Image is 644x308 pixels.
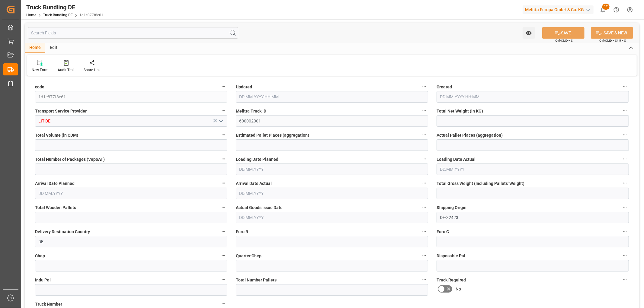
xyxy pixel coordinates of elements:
span: Loading Date Actual [437,156,476,163]
button: Total Gross Weight (Including Pallets' Weight) [621,179,629,187]
input: DD.MM.YYYY HH:MM [236,91,428,103]
button: Created [621,83,629,90]
button: Arrival Date Planned [219,179,227,187]
button: Truck Number [219,300,227,308]
input: DD.MM.YYYY [35,188,227,199]
input: Search Fields [28,27,238,39]
span: Total Number Pallets [236,277,277,283]
button: Estimated Pallet Places (aggregation) [420,131,428,139]
button: Chep [219,252,227,259]
button: Total Number of Packages (VepoAT) [219,155,227,163]
button: Euro B [420,227,428,235]
button: Total Wooden Pallets [219,203,227,211]
button: Delivery Destination Country [219,227,227,235]
span: Quarter Chep [236,253,261,259]
span: Truck Number [35,301,62,307]
div: Home [25,43,45,53]
span: Loading Date Planned [236,156,278,163]
span: Euro C [437,229,449,235]
span: Actual Goods Issue Date [236,205,283,211]
button: Transport Service Provider [219,107,227,115]
input: DD.MM.YYYY [437,164,629,175]
button: Melitta Truck ID [420,107,428,115]
div: Audit Trail [58,67,75,73]
span: Updated [236,84,252,90]
button: code [219,83,227,90]
input: DD.MM.YYYY [236,212,428,223]
button: SAVE & NEW [591,27,633,39]
button: Total Number Pallets [420,276,428,284]
span: Ctrl/CMD + S [555,38,573,43]
span: Delivery Destination Country [35,229,90,235]
span: Total Wooden Pallets [35,205,76,211]
span: Total Volume (in CDM) [35,132,78,138]
button: Updated [420,83,428,90]
span: Created [437,84,452,90]
button: open menu [523,27,535,39]
span: Disposable Pal [437,253,465,259]
div: Edit [45,43,62,53]
input: DD.MM.YYYY [236,164,428,175]
button: SAVE [542,27,585,39]
button: Loading Date Actual [621,155,629,163]
a: Home [26,13,36,17]
span: Arrival Date Actual [236,180,272,187]
button: show 12 new notifications [596,3,610,17]
div: Share Link [84,67,101,73]
span: Chep [35,253,45,259]
button: Quarter Chep [420,252,428,259]
span: Estimated Pallet Places (aggregation) [236,132,309,138]
a: Truck Bundling DE [43,13,73,17]
button: Disposable Pal [621,252,629,259]
div: Melitta Europa GmbH & Co. KG [523,5,594,14]
button: Melitta Europa GmbH & Co. KG [523,4,596,15]
span: Ctrl/CMD + Shift + S [599,38,626,43]
button: Actual Pallet Places (aggregation) [621,131,629,139]
span: No [456,286,461,292]
span: Total Number of Packages (VepoAT) [35,156,105,163]
span: Melitta Truck ID [236,108,266,114]
span: Total Net Weight (in KG) [437,108,483,114]
button: Euro C [621,227,629,235]
input: DD.MM.YYYY HH:MM [437,91,629,103]
input: DD.MM.YYYY [236,188,428,199]
div: New Form [32,67,49,73]
span: Arrival Date Planned [35,180,75,187]
span: Transport Service Provider [35,108,87,114]
button: Indu Pal [219,276,227,284]
span: Actual Pallet Places (aggregation) [437,132,503,138]
button: Total Net Weight (in KG) [621,107,629,115]
button: Actual Goods Issue Date [420,203,428,211]
button: Truck Required [621,276,629,284]
button: Total Volume (in CDM) [219,131,227,139]
div: Truck Bundling DE [26,3,103,12]
span: code [35,84,44,90]
span: 12 [602,4,610,10]
span: Shipping Origin [437,205,466,211]
span: Indu Pal [35,277,51,283]
button: Loading Date Planned [420,155,428,163]
span: Truck Required [437,277,466,283]
button: Help Center [610,3,623,17]
span: Total Gross Weight (Including Pallets' Weight) [437,180,524,187]
button: Shipping Origin [621,203,629,211]
button: Arrival Date Actual [420,179,428,187]
span: Euro B [236,229,248,235]
button: open menu [216,116,225,126]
